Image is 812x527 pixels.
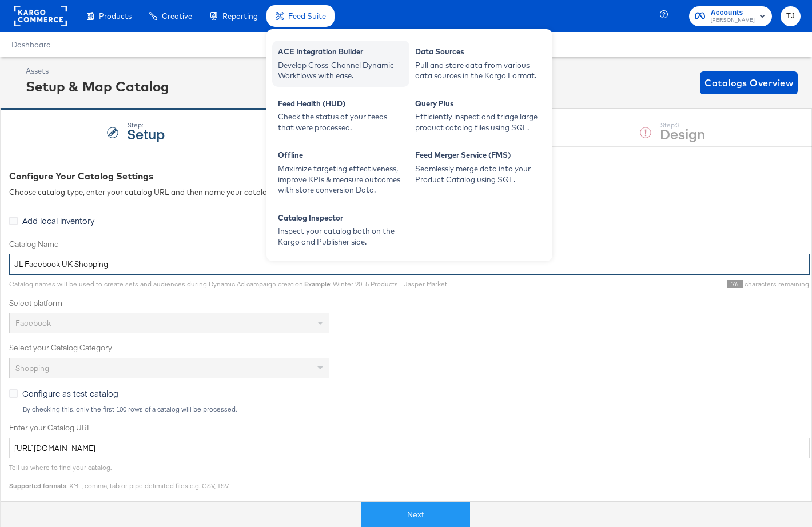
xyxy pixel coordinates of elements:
span: Tell us where to find your catalog. : XML, comma, tab or pipe delimited files e.g. CSV, TSV. [9,463,229,490]
div: characters remaining [447,280,810,289]
div: Step: 1 [127,121,165,129]
span: 76 [727,280,743,288]
a: Dashboard [11,40,51,49]
label: Select your Catalog Category [9,342,810,353]
div: Setup & Map Catalog [26,77,169,96]
label: Select platform [9,298,810,309]
span: Feed Suite [288,11,326,21]
span: Add local inventory [22,215,94,226]
span: Creative [162,11,192,21]
span: Facebook [15,318,51,328]
button: Accounts[PERSON_NAME] [689,6,772,26]
span: [PERSON_NAME] [711,16,755,25]
input: Name your catalog e.g. My Dynamic Product Catalog [9,254,810,275]
button: Catalogs Overview [700,71,798,94]
span: Catalogs Overview [704,75,793,91]
label: Enter your Catalog URL [9,422,810,433]
strong: Setup [127,124,165,143]
strong: Supported formats [9,481,66,490]
div: Configure Your Catalog Settings [9,170,810,183]
span: Accounts [711,7,755,19]
div: Choose catalog type, enter your catalog URL and then name your catalog. [9,187,810,198]
input: Enter Catalog URL, e.g. http://www.example.com/products.xml [9,438,810,459]
div: Assets [26,66,169,77]
span: TJ [785,10,796,23]
span: Reporting [222,11,258,21]
span: Products [99,11,132,21]
span: Catalog names will be used to create sets and audiences during Dynamic Ad campaign creation. : Wi... [9,280,447,288]
button: TJ [781,6,801,26]
span: Shopping [15,363,49,373]
span: Configure as test catalog [22,388,118,399]
div: By checking this, only the first 100 rows of a catalog will be processed. [22,405,810,413]
strong: Example [304,280,330,288]
label: Catalog Name [9,239,810,250]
